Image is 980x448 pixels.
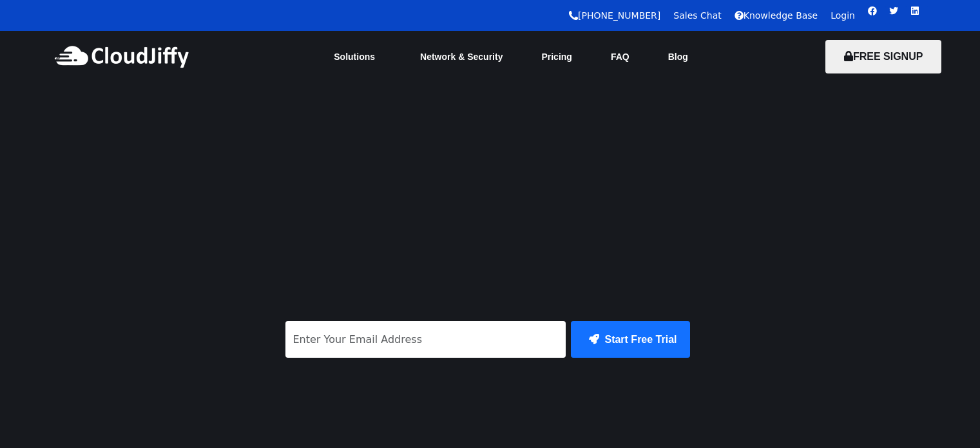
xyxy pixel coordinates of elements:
[673,10,721,21] a: Sales Chat
[735,10,818,21] a: Knowledge Base
[571,321,689,358] button: Start Free Trial
[522,43,591,71] a: Pricing
[285,321,566,358] input: Enter Your Email Address
[649,43,707,71] a: Blog
[825,51,941,62] a: FREE SIGNUP
[401,43,522,71] a: Network & Security
[825,40,941,73] button: FREE SIGNUP
[831,10,855,21] a: Login
[569,10,660,21] a: [PHONE_NUMBER]
[591,43,649,71] a: FAQ
[314,43,401,71] a: Solutions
